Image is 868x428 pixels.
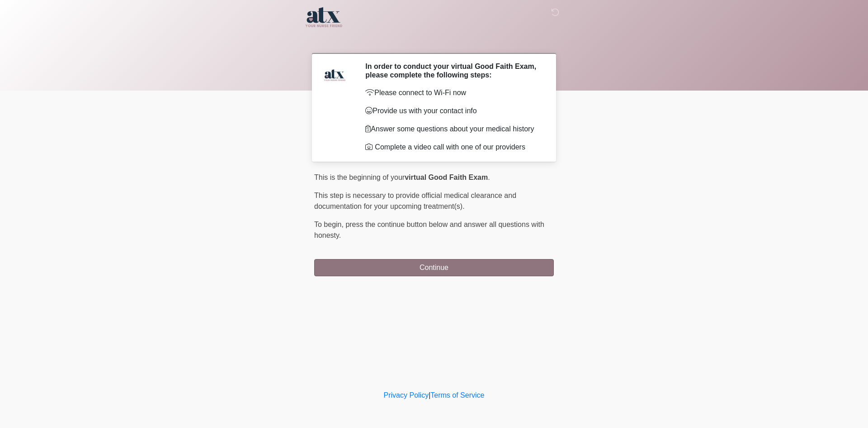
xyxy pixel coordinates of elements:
img: Agent Avatar [321,62,348,89]
h2: In order to conduct your virtual Good Faith Exam, please complete the following steps: [365,62,540,79]
li: Complete a video call with one of our providers [365,142,540,153]
span: press the continue button below and answer all questions with honesty. [314,221,544,239]
span: . [488,173,490,181]
p: Answer some questions about your medical history [365,124,540,135]
button: Continue [314,259,554,276]
a: | [429,391,430,399]
a: Privacy Policy [384,391,429,399]
a: Terms of Service [430,391,484,399]
span: To begin, [314,221,345,228]
p: Provide us with your contact info [365,106,540,116]
p: Please connect to Wi-Fi now [365,87,540,98]
strong: virtual Good Faith Exam [405,173,488,181]
h1: ‎ ‎ [307,33,561,49]
span: This step is necessary to provide official medical clearance and documentation for your upcoming ... [314,192,516,210]
span: This is the beginning of your [314,173,405,181]
img: Your Nurse Friend Logo [305,7,343,28]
